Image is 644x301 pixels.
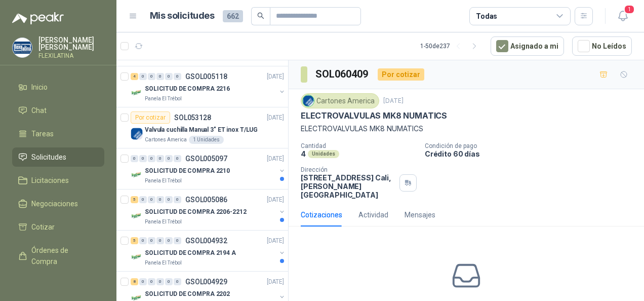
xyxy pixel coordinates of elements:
[572,36,632,56] button: No Leídos
[131,87,143,99] img: Company Logo
[131,111,170,124] div: Por cotizar
[145,136,187,144] p: Cartones America
[139,73,147,80] div: 0
[358,209,388,220] div: Actividad
[185,278,227,285] p: GSOL004929
[145,95,182,103] p: Panela El Trébol
[405,209,435,220] div: Mensajes
[145,259,182,267] p: Panela El Trébol
[145,125,258,135] p: Valvula cuchilla Manual 3" ET inox T/LUG
[223,10,243,22] span: 662
[31,221,55,233] span: Cotizar
[301,166,395,173] p: Dirección
[12,147,104,167] a: Solicitudes
[31,105,47,116] span: Chat
[131,155,138,162] div: 0
[624,5,635,14] span: 1
[156,278,164,285] div: 0
[174,73,181,80] div: 0
[165,196,173,203] div: 0
[267,72,284,82] p: [DATE]
[301,93,379,108] div: Cartones America
[308,150,339,158] div: Unidades
[145,289,230,299] p: SOLICITUD DE COMPRA 2202
[476,11,497,22] div: Todas
[38,53,104,59] p: FLEXILATINA
[145,218,182,226] p: Panela El Trébol
[12,217,104,237] a: Cotizar
[185,237,227,244] p: GSOL004932
[189,136,224,144] div: 1 Unidades
[301,149,306,158] p: 4
[131,196,138,203] div: 5
[148,196,155,203] div: 0
[425,142,640,149] p: Condición de pago
[145,177,182,185] p: Panela El Trébol
[315,66,370,82] h3: SOL060409
[31,82,48,93] span: Inicio
[31,128,54,139] span: Tareas
[156,73,164,80] div: 0
[139,278,147,285] div: 0
[139,196,147,203] div: 0
[139,237,147,244] div: 0
[150,9,215,23] h1: Mis solicitudes
[131,128,143,140] img: Company Logo
[174,196,181,203] div: 0
[257,12,264,19] span: search
[174,237,181,244] div: 0
[165,237,173,244] div: 0
[185,196,227,203] p: GSOL005086
[38,36,104,51] p: [PERSON_NAME] [PERSON_NAME]
[301,110,447,121] p: ELECTROVALVULAS MK8 NUMATICS
[174,155,181,162] div: 0
[267,277,284,287] p: [DATE]
[156,196,164,203] div: 0
[148,73,155,80] div: 0
[420,38,482,54] div: 1 - 50 de 237
[301,209,342,220] div: Cotizaciones
[12,124,104,143] a: Tareas
[383,96,404,106] p: [DATE]
[425,149,640,158] p: Crédito 60 días
[614,7,632,25] button: 1
[12,12,64,24] img: Logo peakr
[12,275,104,294] a: Remisiones
[267,195,284,205] p: [DATE]
[267,113,284,123] p: [DATE]
[165,155,173,162] div: 0
[156,155,164,162] div: 0
[301,123,632,134] p: ELECTROVALVULAS MK8 NUMATICS
[165,73,173,80] div: 0
[31,152,66,163] span: Solicitudes
[131,70,286,103] a: 4 0 0 0 0 0 GSOL005118[DATE] Company LogoSOLICITUD DE COMPRA 2216Panela El Trébol
[301,142,417,149] p: Cantidad
[174,114,211,121] p: SOL053128
[148,278,155,285] div: 0
[185,73,227,80] p: GSOL005118
[31,198,78,209] span: Negociaciones
[12,101,104,120] a: Chat
[185,155,227,162] p: GSOL005097
[131,237,138,244] div: 5
[165,278,173,285] div: 0
[267,236,284,246] p: [DATE]
[303,95,314,106] img: Company Logo
[131,169,143,181] img: Company Logo
[31,245,95,267] span: Órdenes de Compra
[267,154,284,164] p: [DATE]
[378,68,424,81] div: Por cotizar
[301,173,395,199] p: [STREET_ADDRESS] Cali , [PERSON_NAME][GEOGRAPHIC_DATA]
[31,175,69,186] span: Licitaciones
[131,153,286,185] a: 0 0 0 0 0 0 GSOL005097[DATE] Company LogoSOLICITUD DE COMPRA 2210Panela El Trébol
[131,235,286,267] a: 5 0 0 0 0 0 GSOL004932[DATE] Company LogoSOLICITUD DE COMPRA 2194 APanela El Trébol
[156,237,164,244] div: 0
[131,251,143,263] img: Company Logo
[491,36,564,56] button: Asignado a mi
[131,194,286,226] a: 5 0 0 0 0 0 GSOL005086[DATE] Company LogoSOLICITUD DE COMPRA 2206-2212Panela El Trébol
[145,166,230,176] p: SOLICITUD DE COMPRA 2210
[148,237,155,244] div: 0
[131,73,138,80] div: 4
[174,278,181,285] div: 0
[145,84,230,94] p: SOLICITUD DE COMPRA 2216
